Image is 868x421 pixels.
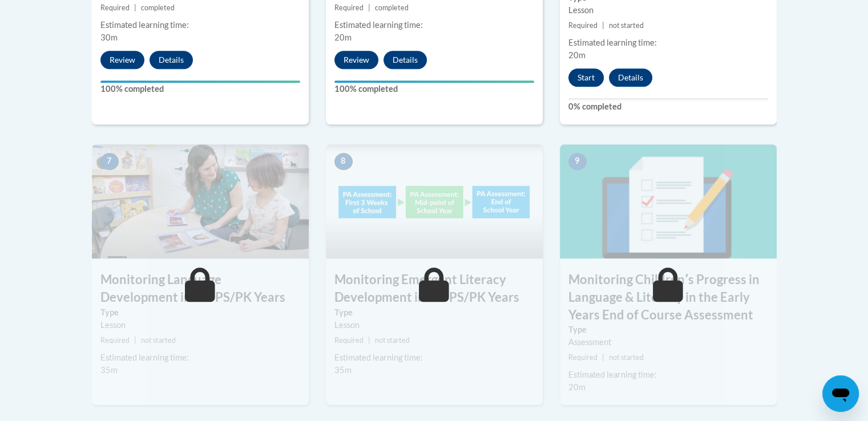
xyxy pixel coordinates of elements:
[100,80,300,83] div: Your progress
[568,382,586,392] span: 20m
[568,37,768,49] div: Estimated learning time:
[568,50,586,60] span: 20m
[334,336,364,345] span: Required
[334,51,378,69] button: Review
[100,306,300,319] label: Type
[822,375,859,412] iframe: Button to launch messaging window
[334,306,534,319] label: Type
[334,19,534,31] div: Estimated learning time:
[92,144,309,258] img: Course Image
[100,3,130,12] span: Required
[100,153,119,170] span: 7
[326,144,543,258] img: Course Image
[334,365,352,375] span: 35m
[141,336,176,345] span: not started
[141,3,175,12] span: completed
[560,271,777,323] h3: Monitoring Childrenʹs Progress in Language & Literacy in the Early Years End of Course Assessment
[568,323,768,336] label: Type
[609,68,652,87] button: Details
[100,351,300,364] div: Estimated learning time:
[609,353,644,362] span: not started
[568,68,604,87] button: Start
[100,336,130,345] span: Required
[568,369,768,381] div: Estimated learning time:
[383,51,427,69] button: Details
[368,3,370,12] span: |
[92,271,309,306] h3: Monitoring Language Development in the PS/PK Years
[100,19,300,31] div: Estimated learning time:
[100,51,144,69] button: Review
[334,153,353,170] span: 8
[568,21,597,30] span: Required
[609,21,644,30] span: not started
[334,80,534,83] div: Your progress
[100,365,118,375] span: 35m
[334,33,352,42] span: 20m
[375,336,410,345] span: not started
[134,3,136,12] span: |
[150,51,193,69] button: Details
[375,3,409,12] span: completed
[568,336,768,349] div: Assessment
[100,319,300,331] div: Lesson
[334,3,364,12] span: Required
[100,83,300,95] label: 100% completed
[602,21,604,30] span: |
[602,353,604,362] span: |
[568,100,768,113] label: 0% completed
[100,33,118,42] span: 30m
[134,336,136,345] span: |
[326,271,543,306] h3: Monitoring Emergent Literacy Development in the PS/PK Years
[334,351,534,364] div: Estimated learning time:
[334,319,534,331] div: Lesson
[568,153,587,170] span: 9
[568,4,768,17] div: Lesson
[568,353,597,362] span: Required
[368,336,370,345] span: |
[334,83,534,95] label: 100% completed
[560,144,777,258] img: Course Image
